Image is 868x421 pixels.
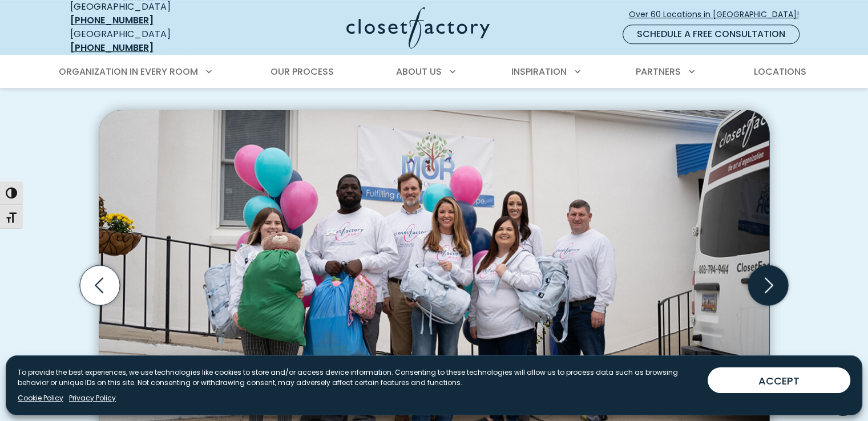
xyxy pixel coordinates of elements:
[18,367,699,388] p: To provide the best experiences, we use technologies like cookies to store and/or access device i...
[70,27,236,55] div: [GEOGRAPHIC_DATA]
[708,367,850,393] button: ACCEPT
[636,65,681,78] span: Partners
[629,9,808,21] span: Over 60 Locations in [GEOGRAPHIC_DATA]!
[753,65,806,78] span: Locations
[346,7,490,48] img: Closet Factory Logo
[70,14,154,27] a: [PHONE_NUMBER]
[75,261,124,310] button: Previous slide
[623,25,800,44] a: Schedule a Free Consultation
[271,65,334,78] span: Our Process
[69,393,116,403] a: Privacy Policy
[18,393,63,403] a: Cookie Policy
[511,65,567,78] span: Inspiration
[628,5,809,25] a: Over 60 Locations in [GEOGRAPHIC_DATA]!
[51,56,818,88] nav: Primary Menu
[70,41,154,54] a: [PHONE_NUMBER]
[59,65,198,78] span: Organization in Every Room
[744,261,793,310] button: Next slide
[396,65,442,78] span: About Us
